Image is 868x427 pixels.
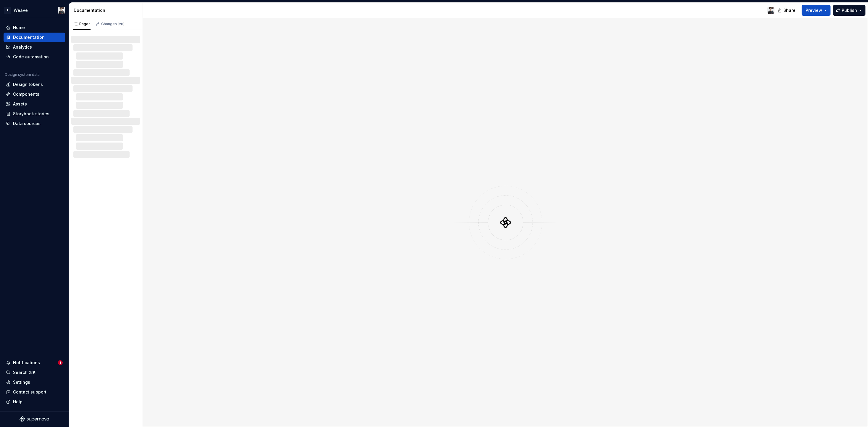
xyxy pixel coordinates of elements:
[4,358,65,367] button: Notifications1
[58,7,65,14] img: Kourosh
[833,5,866,16] button: Publish
[4,387,65,397] button: Contact support
[4,42,65,52] a: Analytics
[73,22,91,26] div: Pages
[5,72,40,77] div: Design system data
[13,370,36,375] div: Search ⌘K
[13,91,39,97] div: Components
[4,33,65,42] a: Documentation
[783,7,796,13] span: Share
[118,22,124,26] span: 28
[13,101,27,107] div: Assets
[13,81,43,87] div: Design tokens
[13,399,22,405] div: Help
[101,22,124,26] div: Changes
[4,80,65,89] a: Design tokens
[4,397,65,407] button: Help
[4,23,65,32] a: Home
[13,25,25,31] div: Home
[14,7,28,13] div: Weave
[4,99,65,109] a: Assets
[13,34,45,40] div: Documentation
[58,360,63,365] span: 1
[806,7,822,13] span: Preview
[775,5,799,16] button: Share
[802,5,831,16] button: Preview
[4,7,11,14] div: A
[13,389,46,395] div: Contact support
[4,89,65,99] a: Components
[4,378,65,387] a: Settings
[13,379,30,385] div: Settings
[4,368,65,377] button: Search ⌘K
[13,360,40,366] div: Notifications
[13,111,49,117] div: Storybook stories
[13,44,32,50] div: Analytics
[13,54,49,60] div: Code automation
[13,121,41,127] div: Data sources
[842,7,857,13] span: Publish
[1,4,67,17] button: AWeaveKourosh
[4,109,65,119] a: Storybook stories
[74,7,140,13] div: Documentation
[4,52,65,62] a: Code automation
[20,416,49,422] svg: Supernova Logo
[767,7,775,14] img: Kourosh
[4,119,65,128] a: Data sources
